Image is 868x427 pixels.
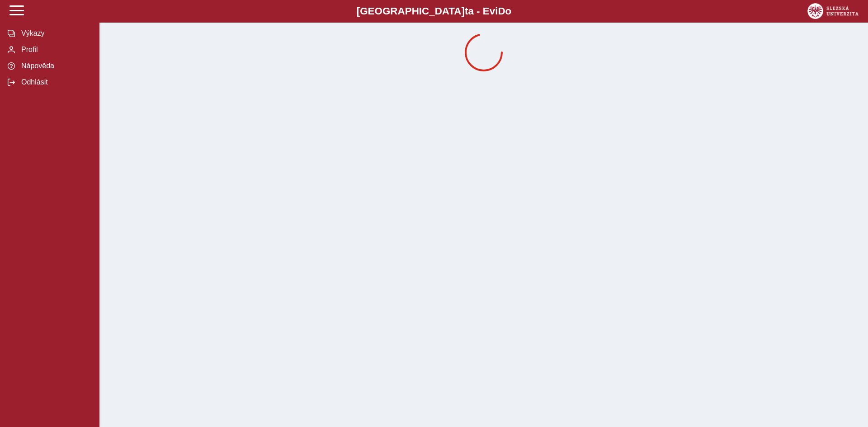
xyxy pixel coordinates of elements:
span: D [498,5,505,17]
span: t [465,5,468,17]
span: Odhlásit [19,78,92,86]
b: [GEOGRAPHIC_DATA] a - Evi [27,5,841,17]
span: Nápověda [19,62,92,70]
img: logo_web_su.png [807,3,859,19]
span: Výkazy [19,29,92,38]
span: Profil [19,46,92,54]
span: o [505,5,512,17]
